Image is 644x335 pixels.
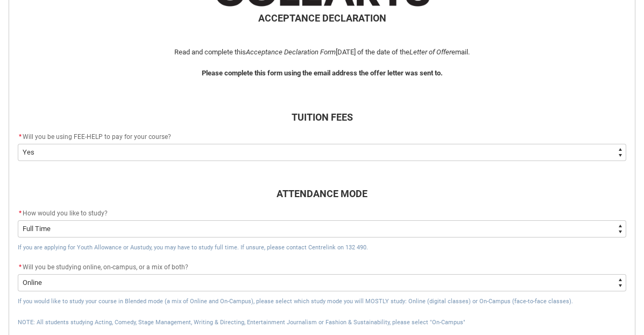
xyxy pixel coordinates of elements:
span: Will you be using FEE-HELP to pay for your course? [23,133,171,141]
b: ATTENDANCE MODE [277,188,367,199]
b: TUITION FEES [292,111,353,123]
i: Form [320,48,336,56]
abbr: required [19,133,22,141]
b: Please complete this form using the email address the offer letter was sent to. [202,69,443,77]
span: If you are applying for Youth Allowance or Austudy, you may have to study full time. If unsure, p... [18,244,368,251]
span: NOTE: All students studying Acting, Comedy, Stage Management, Writing & Directing, Entertainment ... [18,319,465,326]
span: Will you be studying online, on-campus, or a mix of both? [23,263,188,271]
abbr: required [19,210,22,217]
span: If you would like to study your course in Blended mode (a mix of Online and On-Campus), please se... [18,298,573,305]
i: Acceptance Declaration [246,48,319,56]
abbr: required [19,263,22,271]
i: Letter of Offer [409,48,451,56]
p: Read and complete this [DATE] of the date of the email. [18,47,626,58]
h2: ACCEPTANCE DECLARATION [18,11,626,25]
span: How would you like to study? [23,210,108,217]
